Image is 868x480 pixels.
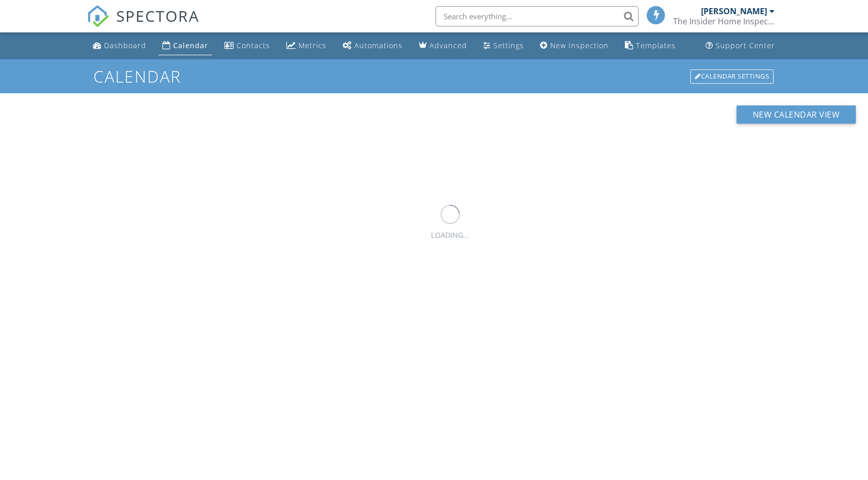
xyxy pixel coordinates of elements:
div: Advanced [429,41,467,50]
div: Dashboard [104,41,146,50]
div: Contacts [237,41,270,50]
div: The Insider Home Inspection, LLC [673,16,775,26]
a: New Inspection [536,36,613,55]
div: New Inspection [550,41,609,50]
a: Dashboard [89,36,150,55]
div: Support Center [716,41,775,50]
a: Settings [479,36,528,55]
a: SPECTORA [87,14,199,35]
span: SPECTORA [116,5,199,26]
div: Calendar [173,41,208,50]
a: Calendar Settings [689,68,775,85]
a: Calendar [158,36,212,55]
a: Contacts [220,36,274,55]
h1: Calendar [93,67,775,85]
div: Automations [354,41,403,50]
a: Advanced [415,36,471,55]
div: Calendar Settings [690,69,774,84]
a: Automations (Basic) [339,36,407,55]
input: Search everything... [436,6,639,26]
div: Metrics [298,41,326,50]
a: Templates [621,36,680,55]
div: [PERSON_NAME] [701,6,767,16]
div: LOADING... [431,230,469,241]
button: New Calendar View [737,105,856,124]
div: Templates [636,41,676,50]
a: Metrics [282,36,330,55]
div: Settings [493,41,524,50]
a: Support Center [702,36,779,55]
img: The Best Home Inspection Software - Spectora [87,5,109,27]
